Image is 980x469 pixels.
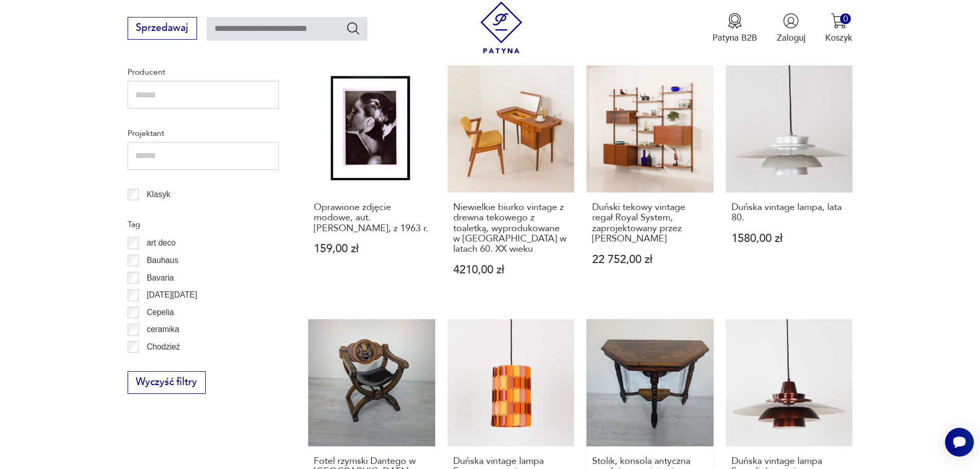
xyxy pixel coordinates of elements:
[712,13,757,44] button: Patyna B2B
[475,2,527,54] img: Patyna - sklep z meblami i dekoracjami vintage
[732,202,847,223] h3: Duńska vintage lampa, lata 80.
[732,233,847,244] p: 1580,00 zł
[592,202,708,245] h3: Duński tekowy vintage regał Royal System, zaprojektowany przez [PERSON_NAME]
[453,202,569,255] h3: Niewielkie biurko vintage z drewna tekowego z toaletką, wyprodukowane w [GEOGRAPHIC_DATA] w latac...
[147,271,174,285] p: Bavaria
[147,323,179,336] p: ceramika
[453,265,569,275] p: 4210,00 zł
[712,32,757,44] p: Patyna B2B
[147,358,177,371] p: Ćmielów
[840,13,851,24] div: 0
[308,65,435,300] a: Oprawione zdjęcie modowe, aut. Norman Eales, z 1963 r.Oprawione zdjęcie modowe, aut. [PERSON_NAME...
[777,13,806,44] button: Zaloguj
[727,13,743,29] img: Ikona medalu
[147,306,174,319] p: Cepelia
[128,25,197,33] a: Sprzedawaj
[147,188,170,201] p: Klasyk
[314,202,430,234] h3: Oprawione zdjęcie modowe, aut. [PERSON_NAME], z 1963 r.
[777,32,806,44] p: Zaloguj
[147,340,180,354] p: Chodzież
[128,17,197,40] button: Sprzedawaj
[147,288,197,302] p: [DATE][DATE]
[712,13,757,44] a: Ikona medaluPatyna B2B
[128,218,279,231] p: Tag
[825,13,852,44] button: 0Koszyk
[783,13,799,29] img: Ikonka użytkownika
[128,371,206,394] button: Wyczyść filtry
[586,65,714,300] a: Duński tekowy vintage regał Royal System, zaprojektowany przez Poula CadoviusaDuński tekowy vinta...
[128,65,279,79] p: Producent
[592,254,708,265] p: 22 752,00 zł
[147,236,175,250] p: art deco
[314,244,430,254] p: 159,00 zł
[346,21,361,36] button: Szukaj
[825,32,852,44] p: Koszyk
[448,65,575,300] a: Niewielkie biurko vintage z drewna tekowego z toaletką, wyprodukowane w Danii w latach 60. XX wie...
[726,65,853,300] a: Duńska vintage lampa, lata 80.Duńska vintage lampa, lata 80.1580,00 zł
[831,13,847,29] img: Ikona koszyka
[147,254,179,267] p: Bauhaus
[945,428,974,457] iframe: Smartsupp widget button
[128,127,279,140] p: Projektant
